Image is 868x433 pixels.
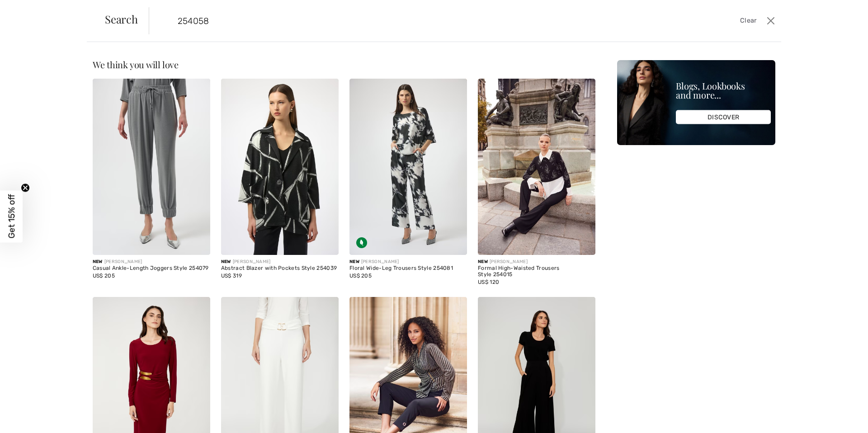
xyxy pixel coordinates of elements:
[221,265,339,272] div: Abstract Blazer with Pockets Style 254039
[478,259,488,264] span: New
[349,259,359,264] span: New
[676,81,771,99] div: Blogs, Lookbooks and more...
[93,273,115,279] span: US$ 205
[93,265,210,272] div: Casual Ankle-Length Joggers Style 254079
[93,259,210,265] div: [PERSON_NAME]
[349,259,467,265] div: [PERSON_NAME]
[676,110,771,124] div: DISCOVER
[478,79,595,255] img: Formal High-Waisted Trousers Style 254015. Black
[6,194,17,239] span: Get 15% off
[617,60,775,145] img: Blogs, Lookbooks and more...
[478,259,595,265] div: [PERSON_NAME]
[221,259,339,265] div: [PERSON_NAME]
[478,279,499,285] span: US$ 120
[21,184,30,193] button: Close teaser
[764,14,778,28] button: Close
[349,265,467,272] div: Floral Wide-Leg Trousers Style 254081
[221,259,231,264] span: New
[349,79,467,255] img: Floral Wide-Leg Trousers Style 254081. Black/winter white
[21,6,40,14] span: Chat
[221,273,242,279] span: US$ 319
[93,58,179,71] span: We think you will love
[171,7,616,34] input: TYPE TO SEARCH
[221,79,339,255] img: Abstract Blazer with Pockets Style 254039. Black/Off White
[356,237,367,248] img: Sustainable Fabric
[740,16,757,26] span: Clear
[105,14,138,24] span: Search
[349,273,372,279] span: US$ 205
[478,265,595,278] div: Formal High-Waisted Trousers Style 254015
[93,79,210,255] img: Casual Ankle-Length Joggers Style 254079. Grey melange
[93,259,103,264] span: New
